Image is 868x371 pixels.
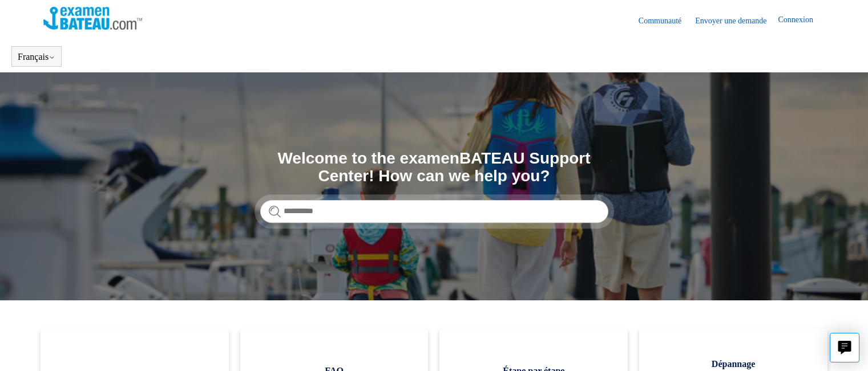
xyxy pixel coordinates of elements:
[43,7,142,30] img: Page d’accueil du Centre d’aide Examen Bateau
[656,357,810,371] span: Dépannage
[18,52,55,62] button: Français
[778,14,824,27] a: Connexion
[260,150,608,185] h1: Welcome to the examenBATEAU Support Center! How can we help you?
[830,333,859,362] button: Live chat
[260,200,608,223] input: Rechercher
[695,15,778,27] a: Envoyer une demande
[639,15,693,27] a: Communauté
